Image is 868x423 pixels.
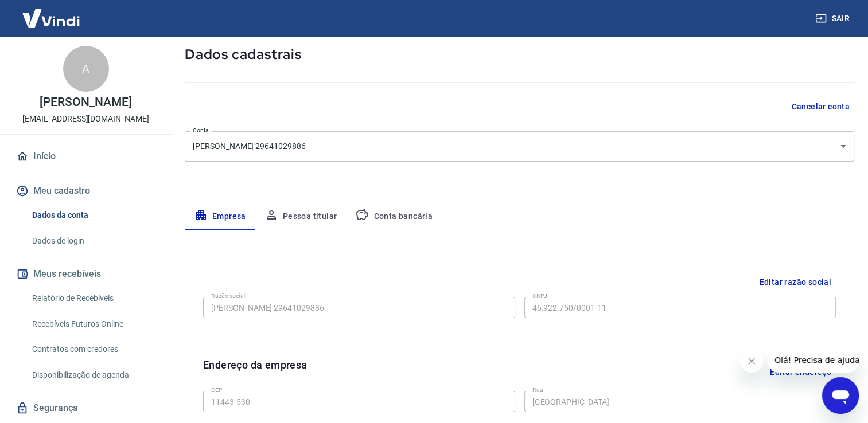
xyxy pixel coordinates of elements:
button: Meus recebíveis [14,261,158,287]
label: Conta [193,126,209,135]
img: Vindi [14,1,88,36]
a: Dados da conta [28,203,158,227]
span: Olá! Precisa de ajuda? [7,8,96,17]
button: Empresa [185,203,255,230]
p: [EMAIL_ADDRESS][DOMAIN_NAME] [22,113,149,125]
h6: Endereço da empresa [203,357,308,386]
button: Cancelar conta [787,96,854,117]
label: Rua [532,386,543,394]
a: Relatório de Recebíveis [28,287,158,310]
a: Recebíveis Futuros Online [28,312,158,336]
button: Editar razão social [754,272,836,293]
h5: Dados cadastrais [185,45,854,64]
a: Segurança [14,395,158,421]
a: Disponibilização de agenda [28,363,158,387]
button: Meu cadastro [14,178,158,203]
label: CEP [211,386,222,394]
a: Contratos com credores [28,338,158,361]
iframe: Fechar mensagem [740,350,763,373]
a: Dados de login [28,229,158,253]
button: Sair [813,8,854,29]
button: Pessoa titular [255,203,347,230]
button: Conta bancária [346,203,442,230]
div: [PERSON_NAME] 29641029886 [185,131,854,162]
a: Início [14,144,158,169]
div: A [63,46,109,92]
iframe: Mensagem da empresa [768,347,859,373]
p: [PERSON_NAME] [40,96,131,108]
label: CNPJ [532,292,547,300]
label: Razão social [211,292,245,300]
iframe: Botão para abrir a janela de mensagens [822,377,859,414]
